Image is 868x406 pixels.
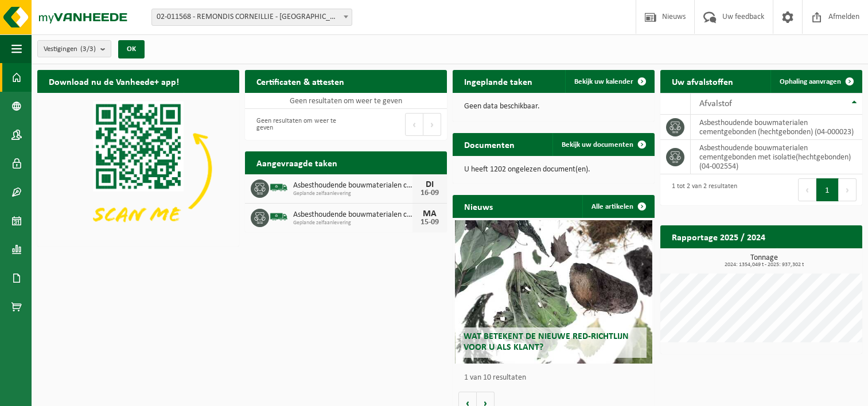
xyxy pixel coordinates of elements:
[691,115,862,140] td: asbesthoudende bouwmaterialen cementgebonden (hechtgebonden) (04-000023)
[453,195,504,217] h2: Nieuws
[418,218,441,227] div: 15-09
[293,210,412,220] span: Asbesthoudende bouwmaterialen cementgebonden (hechtgebonden)
[37,70,190,92] h2: Download nu de Vanheede+ app!
[245,93,447,109] td: Geen resultaten om weer te geven
[562,141,633,149] span: Bekijk uw documenten
[455,220,653,364] a: Wat betekent de nieuwe RED-richtlijn voor u als klant?
[269,178,289,197] img: BL-SO-LV
[770,70,861,93] a: Ophaling aanvragen
[816,178,839,201] button: 1
[666,254,862,268] h3: Tonnage
[453,70,544,92] h2: Ingeplande taken
[780,78,841,85] span: Ophaling aanvragen
[418,189,441,197] div: 16-09
[293,190,412,197] span: Geplande zelfaanlevering
[405,113,423,136] button: Previous
[777,248,861,271] a: Bekijk rapportage
[582,195,653,218] a: Alle artikelen
[151,9,352,26] span: 02-011568 - REMONDIS CORNEILLIE - BRUGGE
[464,374,649,382] p: 1 van 10 resultaten
[839,178,857,201] button: Next
[660,225,777,248] h2: Rapportage 2025 / 2024
[152,9,352,25] span: 02-011568 - REMONDIS CORNEILLIE - BRUGGE
[666,177,737,202] div: 1 tot 2 van 2 resultaten
[245,70,356,92] h2: Certificaten & attesten
[37,93,239,244] img: Download de VHEPlus App
[44,41,96,58] span: Vestigingen
[251,112,340,137] div: Geen resultaten om weer te geven
[453,133,526,155] h2: Documenten
[118,40,145,58] button: OK
[418,209,441,218] div: MA
[552,133,653,156] a: Bekijk uw documenten
[293,220,412,227] span: Geplande zelfaanlevering
[37,40,111,57] button: Vestigingen(3/3)
[464,103,643,111] p: Geen data beschikbaar.
[798,178,816,201] button: Previous
[464,166,643,174] p: U heeft 1202 ongelezen document(en).
[80,45,96,53] count: (3/3)
[418,180,441,189] div: DI
[269,207,289,227] img: BL-SO-LV
[691,140,862,174] td: asbesthoudende bouwmaterialen cementgebonden met isolatie(hechtgebonden) (04-002554)
[293,181,412,190] span: Asbesthoudende bouwmaterialen cementgebonden (hechtgebonden)
[574,78,633,85] span: Bekijk uw kalender
[666,262,862,268] span: 2024: 1354,049 t - 2025: 937,302 t
[245,151,349,174] h2: Aangevraagde taken
[423,113,441,136] button: Next
[464,332,629,352] span: Wat betekent de nieuwe RED-richtlijn voor u als klant?
[565,70,653,93] a: Bekijk uw kalender
[699,99,732,108] span: Afvalstof
[660,70,745,92] h2: Uw afvalstoffen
